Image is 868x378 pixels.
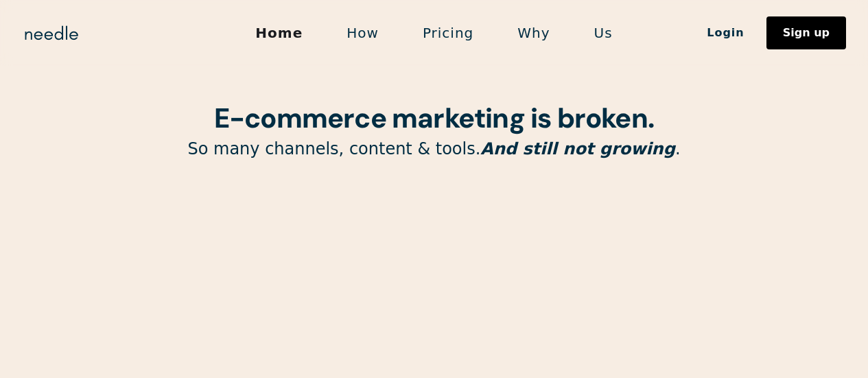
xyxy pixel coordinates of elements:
a: Home [233,19,325,47]
strong: E-commerce marketing is broken. [214,100,654,136]
a: Pricing [401,19,495,47]
a: Us [572,19,635,47]
em: And still not growing [480,139,675,158]
a: Login [685,21,766,45]
a: Sign up [766,16,846,49]
div: Sign up [783,27,830,38]
a: How [325,19,401,47]
a: Why [495,19,572,47]
p: So many channels, content & tools. . [84,139,784,160]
